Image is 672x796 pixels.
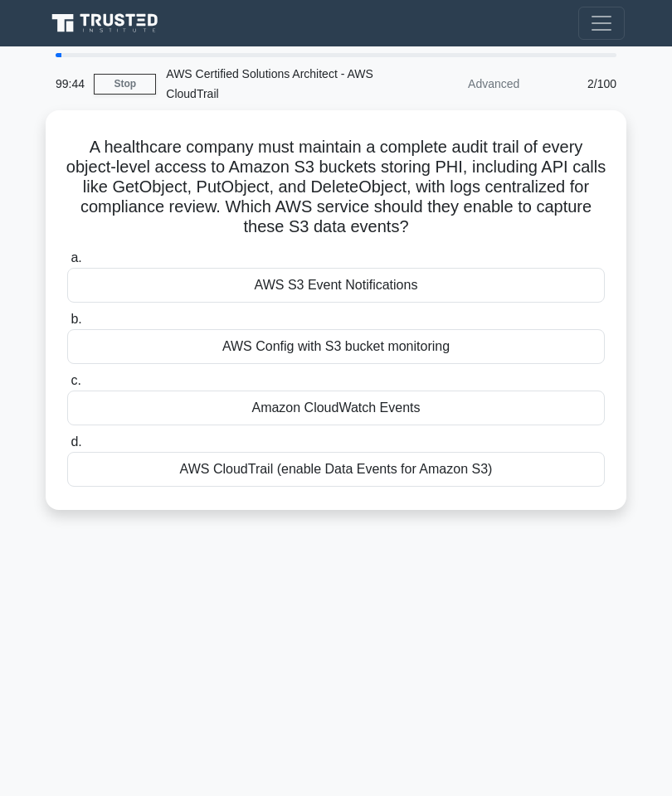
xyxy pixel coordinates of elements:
[67,268,605,303] div: AWS S3 Event Notifications
[67,391,605,425] div: Amazon CloudWatch Events
[94,74,156,95] a: Stop
[71,250,81,265] span: a.
[66,137,606,238] h5: A healthcare company must maintain a complete audit trail of every object-level access to Amazon ...
[156,57,384,110] div: AWS Certified Solutions Architect - AWS CloudTrail
[67,329,605,364] div: AWS Config with S3 bucket monitoring
[578,7,625,40] button: Toggle navigation
[529,67,626,100] div: 2/100
[71,373,80,387] span: c.
[71,312,81,326] span: b.
[67,452,605,487] div: AWS CloudTrail (enable Data Events for Amazon S3)
[46,67,94,100] div: 99:44
[71,434,81,449] span: d.
[384,67,529,100] div: Advanced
